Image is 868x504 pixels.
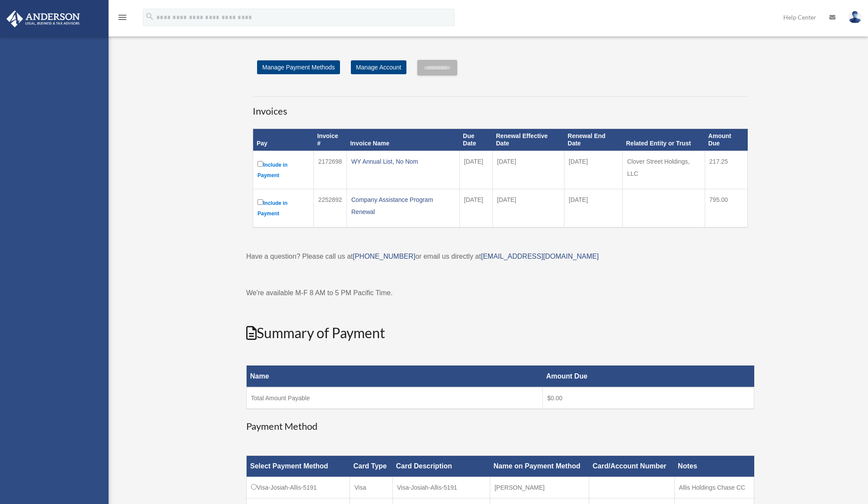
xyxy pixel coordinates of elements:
th: Pay [253,129,314,151]
th: Select Payment Method [247,456,350,477]
td: [PERSON_NAME] [490,477,589,498]
td: [DATE] [492,151,564,189]
a: Manage Payment Methods [257,60,340,74]
td: 217.25 [705,151,747,189]
a: menu [117,15,128,23]
a: Manage Account [351,60,406,74]
td: Visa-Josiah-Allis-5191 [393,477,490,498]
td: [DATE] [459,151,492,189]
div: Company Assistance Program Renewal [351,194,455,218]
th: Renewal Effective Date [492,129,564,151]
td: [DATE] [564,151,622,189]
input: Include in Payment [257,199,263,205]
th: Renewal End Date [564,129,622,151]
th: Card Description [393,456,490,477]
td: Visa [350,477,393,498]
th: Card/Account Number [589,456,674,477]
th: Name on Payment Method [490,456,589,477]
th: Related Entity or Trust [623,129,705,151]
td: 2172698 [314,151,347,189]
td: Visa-Josiah-Allis-5191 [247,477,350,498]
td: [DATE] [492,189,564,227]
a: [EMAIL_ADDRESS][DOMAIN_NAME] [481,253,599,260]
td: [DATE] [459,189,492,227]
th: Name [247,366,543,387]
label: Include in Payment [257,159,309,181]
label: Include in Payment [257,198,309,219]
img: User Pic [848,11,861,23]
th: Invoice # [314,129,347,151]
th: Amount Due [705,129,747,151]
img: Anderson Advisors Platinum Portal [4,10,83,27]
td: 2252892 [314,189,347,227]
td: Total Amount Payable [247,387,543,409]
p: We're available M-F 8 AM to 5 PM Pacific Time. [246,287,754,299]
input: Include in Payment [257,161,263,167]
i: menu [117,12,128,23]
th: Invoice Name [347,129,459,151]
td: Clover Street Holdings, LLC [623,151,705,189]
th: Card Type [350,456,393,477]
th: Notes [674,456,754,477]
a: [PHONE_NUMBER] [353,253,415,260]
h3: Payment Method [246,420,754,433]
i: search [145,12,155,21]
td: [DATE] [564,189,622,227]
td: 795.00 [705,189,747,227]
h2: Summary of Payment [246,323,754,343]
p: Have a question? Please call us at or email us directly at [246,250,754,263]
div: WY Annual List, No Nom [351,155,455,168]
td: Allis Holdings Chase CC [674,477,754,498]
th: Amount Due [543,366,754,387]
h3: Invoices [253,96,748,118]
th: Due Date [459,129,492,151]
td: $0.00 [543,387,754,409]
